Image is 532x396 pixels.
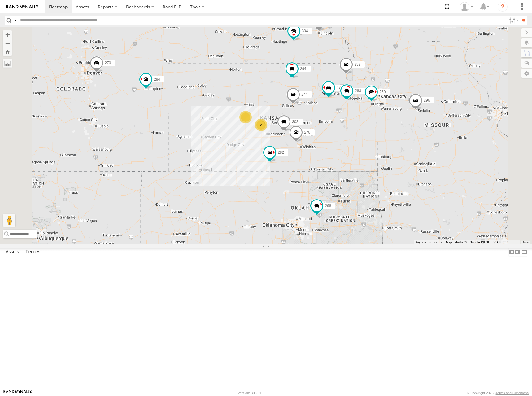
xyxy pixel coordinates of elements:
button: Keyboard shortcuts [416,240,442,244]
span: 282 [278,150,284,155]
span: Map data ©2025 Google, INEGI [446,240,489,244]
label: Fences [23,248,43,257]
a: Terms (opens in new tab) [523,241,529,243]
button: Drag Pegman onto the map to open Street View [3,214,15,227]
label: Search Filter Options [507,16,520,25]
div: Version: 308.01 [238,391,261,395]
div: Shane Miller [458,2,476,11]
button: Zoom Home [3,47,12,56]
span: 50 km [493,240,501,244]
div: 2 [255,119,267,131]
a: Visit our Website [3,390,32,396]
label: Map Settings [521,69,532,78]
span: 270 [105,61,111,65]
img: rand-logo.svg [6,5,38,9]
span: 232 [354,62,360,66]
label: Dock Summary Table to the Left [508,248,515,257]
span: 294 [300,67,306,71]
span: 260 [379,90,386,94]
span: 302 [292,120,298,124]
span: 284 [154,77,160,81]
span: 274 [337,85,343,90]
span: 278 [304,130,310,134]
span: 244 [301,92,307,96]
div: 5 [239,111,252,123]
a: Terms and Conditions [496,391,529,395]
button: Zoom out [3,39,12,47]
label: Search Query [13,16,18,25]
span: 288 [355,89,361,93]
span: 296 [424,98,430,103]
div: © Copyright 2025 - [467,391,529,395]
span: 298 [325,203,331,208]
label: Hide Summary Table [521,248,527,257]
label: Dock Summary Table to the Right [515,248,521,257]
i: ? [498,2,508,12]
button: Zoom in [3,30,12,39]
label: Measure [3,59,12,68]
span: 304 [302,29,308,33]
button: Map Scale: 50 km per 49 pixels [491,240,520,244]
label: Assets [2,248,22,257]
